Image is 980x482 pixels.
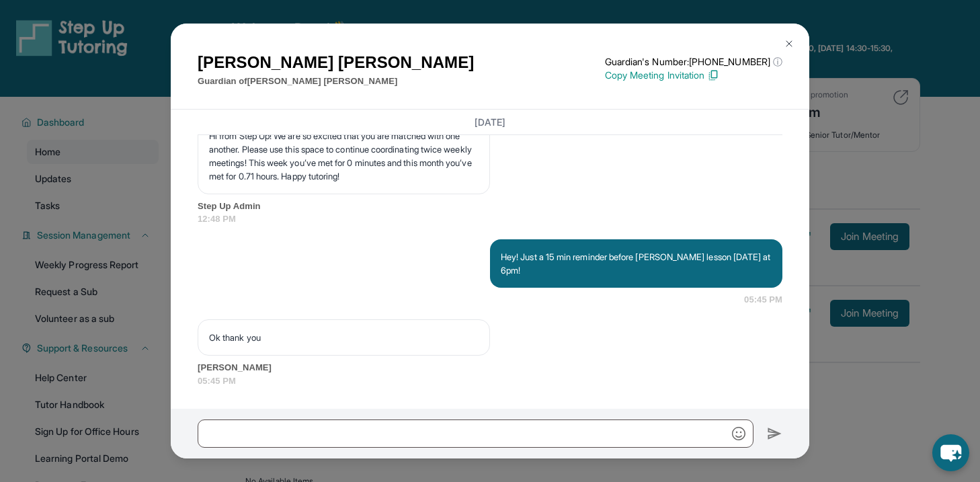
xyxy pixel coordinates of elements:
span: 12:48 PM [198,212,782,226]
span: 05:45 PM [744,293,782,307]
h3: [DATE] [198,115,782,128]
p: Hey! Just a 15 min reminder before [PERSON_NAME] lesson [DATE] at 6pm! [501,250,772,277]
span: ⓘ [773,55,782,69]
img: Emoji [732,427,745,440]
p: Copy Meeting Invitation [605,69,782,82]
p: Guardian of [PERSON_NAME] [PERSON_NAME] [198,75,474,88]
p: Hi from Step Up! We are so excited that you are matched with one another. Please use this space t... [209,129,479,183]
img: Send icon [767,426,782,442]
button: chat-button [932,434,969,471]
p: Guardian's Number: [PHONE_NUMBER] [605,55,782,69]
span: 05:45 PM [198,374,782,388]
span: [PERSON_NAME] [198,361,782,374]
p: Ok thank you [209,331,479,344]
span: Step Up Admin [198,200,782,213]
img: Copy Icon [707,69,719,81]
h1: [PERSON_NAME] [PERSON_NAME] [198,50,474,75]
img: Close Icon [784,38,794,49]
